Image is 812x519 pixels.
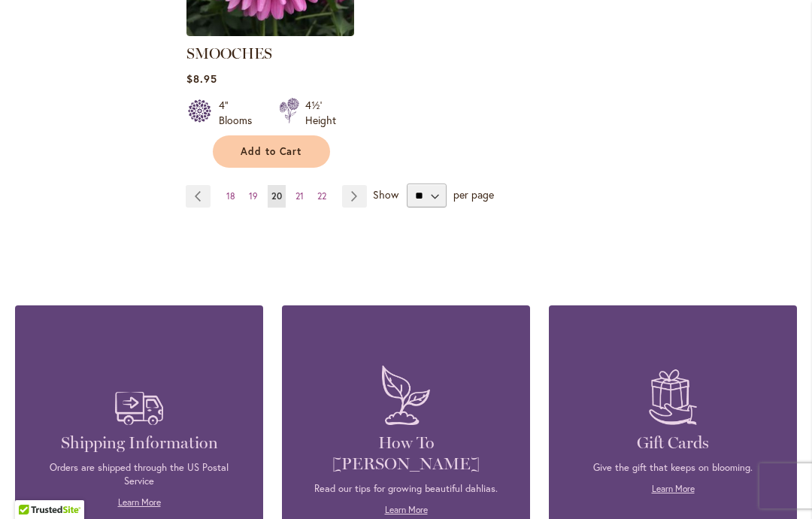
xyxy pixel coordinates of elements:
[453,187,494,202] span: per page
[186,44,272,62] a: SMOOCHES
[219,98,261,128] div: 4" Blooms
[373,187,398,202] span: Show
[38,461,241,488] p: Orders are shipped through the US Postal Service
[652,483,695,494] a: Learn More
[385,504,428,515] a: Learn More
[226,190,235,202] span: 18
[11,466,53,508] iframe: Launch Accessibility Center
[304,482,507,496] p: Read our tips for growing beautiful dahlias.
[571,432,774,454] h4: Gift Cards
[245,185,262,208] a: 19
[249,190,258,202] span: 19
[304,432,507,475] h4: How To [PERSON_NAME]
[295,190,304,202] span: 21
[571,461,774,475] p: Give the gift that keeps on blooming.
[118,496,161,508] a: Learn More
[186,71,217,86] span: $8.95
[271,190,282,202] span: 20
[305,98,336,128] div: 4½' Height
[317,190,326,202] span: 22
[223,185,239,208] a: 18
[38,432,241,454] h4: Shipping Information
[186,25,354,39] a: SMOOCHES
[314,185,330,208] a: 22
[241,145,302,158] span: Add to Cart
[213,135,330,168] button: Add to Cart
[292,185,308,208] a: 21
